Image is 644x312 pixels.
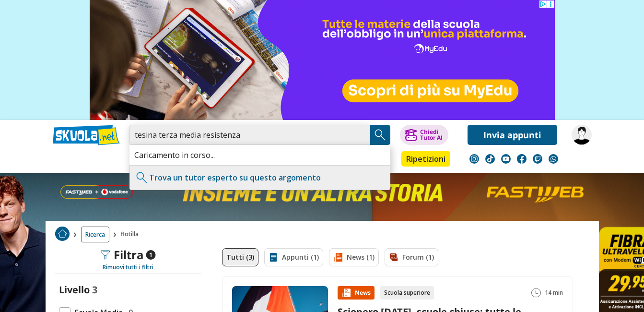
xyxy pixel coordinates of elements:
[549,154,558,164] img: WhatsApp
[100,250,110,260] img: Filtra filtri mobile
[269,252,278,262] img: Appunti filtro contenuto
[545,286,563,300] span: 14 min
[129,145,390,165] div: Caricamento in corso...
[469,154,479,164] img: instagram
[92,283,97,296] span: 3
[59,283,90,296] label: Livello
[485,154,495,164] img: tiktok
[389,252,398,262] img: Forum filtro contenuto
[531,288,541,298] img: Tempo lettura
[264,248,323,266] a: Appunti (1)
[572,125,592,145] img: forzieri
[329,248,379,266] a: News (1)
[100,248,155,262] div: Filtra
[55,264,201,271] div: Rimuovi tutti i filtri
[333,252,343,262] img: News filtro contenuto
[81,227,109,242] a: Ricerca
[385,248,438,266] a: Forum (1)
[129,125,370,145] input: Cerca appunti, riassunti o versioni
[55,227,70,242] a: Home
[338,286,375,300] div: News
[380,286,434,300] div: Scuola superiore
[370,125,390,145] button: Search Button
[55,227,70,241] img: Home
[468,125,557,145] a: Invia appunti
[121,227,142,242] span: flotilla
[401,151,450,167] a: Ripetizioni
[222,248,258,266] a: Tutti (3)
[341,288,351,298] img: News contenuto
[400,125,448,145] button: ChiediTutor AI
[533,154,542,164] img: twitch
[420,129,443,141] div: Chiedi Tutor AI
[517,154,527,164] img: facebook
[149,172,321,183] a: Trova un tutor esperto su questo argomento
[501,154,511,164] img: youtube
[146,250,155,260] span: 1
[373,128,387,142] img: Cerca appunti, riassunti o versioni
[127,151,170,168] a: Appunti
[135,170,149,185] img: Trova un tutor esperto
